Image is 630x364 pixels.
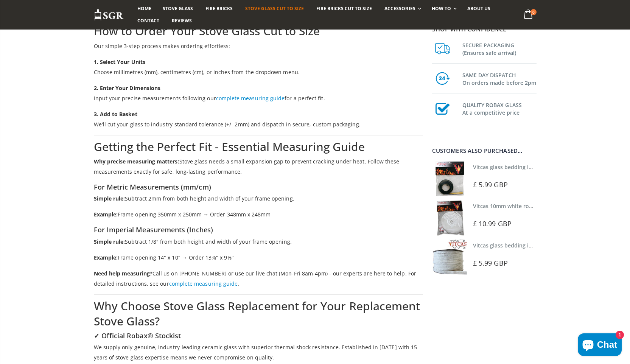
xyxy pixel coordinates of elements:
[94,211,118,218] strong: Example:
[94,270,152,277] strong: Need help measuring?
[94,84,161,92] strong: 2. Enter Your Dimensions
[94,209,423,219] p: Frame opening 350mm x 250mm → Order 348mm x 248mm
[169,280,238,287] a: complete measuring guide
[530,9,537,15] span: 0
[94,299,423,329] h2: Why Choose Stove Glass Replacement for Your Replacement Stove Glass?
[426,3,460,15] a: How To
[94,238,125,245] strong: Simple rule:
[94,9,124,21] img: Stove Glass Replacement
[94,254,118,261] strong: Example:
[94,225,423,234] h3: For Imperial Measurements (Inches)
[462,70,537,87] h3: SAME DAY DISPATCH On orders made before 2pm
[94,57,423,77] p: Choose millimetres (mm), centimetres (cm), or inches from the dropdown menu.
[200,3,238,15] a: Fire Bricks
[94,158,179,165] strong: Why precise measuring matters:
[576,333,624,358] inbox-online-store-chat: Shopify online store chat
[132,3,157,15] a: Home
[94,139,423,155] h2: Getting the Perfect Fit - Essential Measuring Guide
[462,100,537,117] h3: QUALITY ROBAX GLASS At a competitive price
[240,3,310,15] a: Stove Glass Cut To Size
[132,15,165,27] a: Contact
[462,40,537,57] h3: SECURE PACKAGING (Ensures safe arrival)
[473,180,508,189] span: £ 5.99 GBP
[473,258,508,268] span: £ 5.99 GBP
[94,342,423,362] p: We supply only genuine, industry-leading ceramic glass with superior thermal shock resistance. Es...
[432,240,467,275] img: Vitcas stove glass bedding in tape
[432,200,467,235] img: Vitcas white rope, glue and gloves kit 10mm
[473,202,621,210] a: Vitcas 10mm white rope kit - includes rope seal and glue!
[432,148,537,154] div: Customers also purchased...
[137,5,151,12] span: Home
[94,193,423,204] p: Subtract 2mm from both height and width of your frame opening.
[94,83,423,103] p: Input your precise measurements following our for a perfect fit.
[94,182,423,191] h3: For Metric Measurements (mm/cm)
[94,41,423,51] p: Our simple 3-step process makes ordering effortless:
[245,5,304,12] span: Stove Glass Cut To Size
[432,5,451,12] span: How To
[94,236,423,247] p: Subtract 1/8" from both height and width of your frame opening.
[94,195,125,202] strong: Simple rule:
[94,156,423,177] p: Stove glass needs a small expansion gap to prevent cracking under heat. Follow these measurements...
[467,5,490,12] span: About us
[94,331,423,340] h3: ✓ Official Robax® Stockist
[473,163,614,171] a: Vitcas glass bedding in tape - 2mm x 10mm x 2 meters
[94,268,423,289] p: Call us on [PHONE_NUMBER] or use our live chat (Mon-Fri 8am-4pm) - our experts are here to help. ...
[163,5,193,12] span: Stove Glass
[172,17,192,24] span: Reviews
[379,3,425,15] a: Accessories
[94,252,423,263] p: Frame opening 14" x 10" → Order 13⅞" x 9⅞"
[316,5,372,12] span: Fire Bricks Cut To Size
[137,17,159,24] span: Contact
[157,3,199,15] a: Stove Glass
[94,109,423,129] p: We'll cut your glass to industry-standard tolerance (+/- 2mm) and dispatch in secure, custom pack...
[384,5,415,12] span: Accessories
[432,161,467,196] img: Vitcas stove glass bedding in tape
[205,5,233,12] span: Fire Bricks
[473,219,512,228] span: £ 10.99 GBP
[462,3,496,15] a: About us
[521,8,536,22] a: 0
[311,3,378,15] a: Fire Bricks Cut To Size
[166,15,198,27] a: Reviews
[94,23,423,39] h2: How to Order Your Stove Glass Cut to Size
[94,58,145,65] strong: 1. Select Your Units
[216,95,285,102] a: complete measuring guide
[94,110,137,118] strong: 3. Add to Basket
